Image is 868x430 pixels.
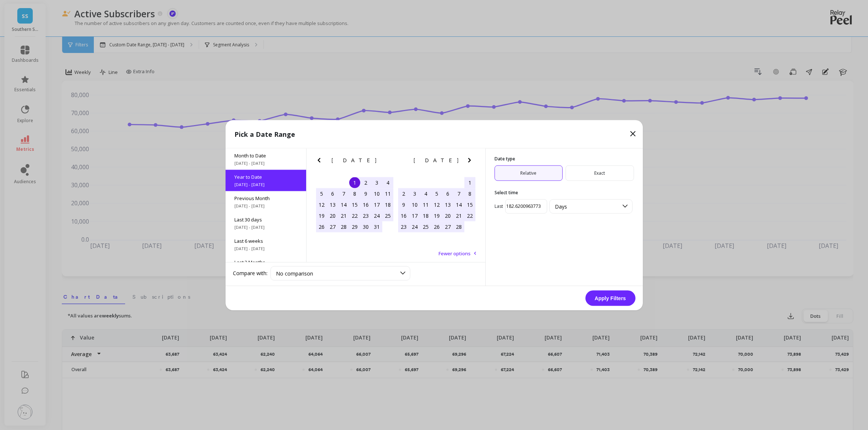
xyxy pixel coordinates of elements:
[349,210,360,221] div: Choose Wednesday, January 22nd, 2025
[371,210,382,221] div: Choose Friday, January 24th, 2025
[338,210,349,221] div: Choose Tuesday, January 21st, 2025
[398,210,409,221] div: Choose Sunday, February 16th, 2025
[234,152,297,159] span: Month to Date
[464,177,475,188] div: Choose Saturday, February 1st, 2025
[327,210,338,221] div: Choose Monday, January 20th, 2025
[234,173,297,180] span: Year to Date
[431,210,442,221] div: Choose Wednesday, February 19th, 2025
[360,199,371,210] div: Choose Thursday, January 16th, 2025
[234,259,297,265] span: Last 3 Months
[420,210,431,221] div: Choose Tuesday, February 18th, 2025
[360,221,371,232] div: Choose Thursday, January 30th, 2025
[383,156,395,167] button: Next Month
[585,290,635,306] button: Apply Filters
[349,177,360,188] div: Choose Wednesday, January 1st, 2025
[409,199,420,210] div: Choose Monday, February 10th, 2025
[315,156,326,167] button: Previous Month
[382,188,393,199] div: Choose Saturday, January 11th, 2025
[431,221,442,232] div: Choose Wednesday, February 26th, 2025
[234,195,297,201] span: Previous Month
[360,210,371,221] div: Choose Thursday, January 23rd, 2025
[442,199,453,210] div: Choose Thursday, February 13th, 2025
[495,156,634,161] span: Date type
[234,181,297,187] span: [DATE] - [DATE]
[409,210,420,221] div: Choose Monday, February 17th, 2025
[371,221,382,232] div: Choose Friday, January 31st, 2025
[316,199,327,210] div: Choose Sunday, January 12th, 2025
[495,189,634,195] span: Select time
[234,224,297,230] span: [DATE] - [DATE]
[431,188,442,199] div: Choose Wednesday, February 5th, 2025
[338,221,349,232] div: Choose Tuesday, January 28th, 2025
[338,188,349,199] div: Choose Tuesday, January 7th, 2025
[316,210,327,221] div: Choose Sunday, January 19th, 2025
[382,210,393,221] div: Choose Saturday, January 25th, 2025
[332,157,378,163] span: [DATE]
[442,210,453,221] div: Choose Thursday, February 20th, 2025
[382,177,393,188] div: Choose Saturday, January 4th, 2025
[382,199,393,210] div: Choose Saturday, January 18th, 2025
[316,221,327,232] div: Choose Sunday, January 26th, 2025
[409,221,420,232] div: Choose Monday, February 24th, 2025
[234,203,297,209] span: [DATE] - [DATE]
[371,177,382,188] div: Choose Friday, January 3rd, 2025
[453,221,464,232] div: Choose Friday, February 28th, 2025
[349,199,360,210] div: Choose Wednesday, January 15th, 2025
[453,210,464,221] div: Choose Friday, February 21st, 2025
[442,188,453,199] div: Choose Thursday, February 6th, 2025
[464,199,475,210] div: Choose Saturday, February 15th, 2025
[316,188,327,199] div: Choose Sunday, January 5th, 2025
[420,199,431,210] div: Choose Tuesday, February 11th, 2025
[327,188,338,199] div: Choose Monday, January 6th, 2025
[398,221,409,232] div: Choose Sunday, February 23rd, 2025
[464,210,475,221] div: Choose Saturday, February 22nd, 2025
[316,177,393,232] div: month 2025-01
[555,203,567,210] span: Days
[453,188,464,199] div: Choose Friday, February 7th, 2025
[360,177,371,188] div: Choose Thursday, January 2nd, 2025
[233,270,268,277] label: Compare with:
[234,237,297,244] span: Last 6 weeks
[465,156,477,167] button: Next Month
[409,188,420,199] div: Choose Monday, February 3rd, 2025
[420,221,431,232] div: Choose Tuesday, February 25th, 2025
[234,160,297,166] span: [DATE] - [DATE]
[439,250,471,256] span: Fewer options
[398,177,475,232] div: month 2025-02
[396,156,408,167] button: Previous Month
[338,199,349,210] div: Choose Tuesday, January 14th, 2025
[566,165,634,181] span: Exact
[453,199,464,210] div: Choose Friday, February 14th, 2025
[464,188,475,199] div: Choose Saturday, February 8th, 2025
[327,199,338,210] div: Choose Monday, January 13th, 2025
[327,221,338,232] div: Choose Monday, January 27th, 2025
[398,188,409,199] div: Choose Sunday, February 2nd, 2025
[234,216,297,223] span: Last 30 days
[360,188,371,199] div: Choose Thursday, January 9th, 2025
[431,199,442,210] div: Choose Wednesday, February 12th, 2025
[414,157,460,163] span: [DATE]
[495,165,563,181] span: Relative
[349,188,360,199] div: Choose Wednesday, January 8th, 2025
[276,270,313,277] span: No comparison
[234,129,295,139] p: Pick a Date Range
[495,203,503,209] span: Last
[349,221,360,232] div: Choose Wednesday, January 29th, 2025
[420,188,431,199] div: Choose Tuesday, February 4th, 2025
[371,199,382,210] div: Choose Friday, January 17th, 2025
[371,188,382,199] div: Choose Friday, January 10th, 2025
[398,199,409,210] div: Choose Sunday, February 9th, 2025
[234,245,297,251] span: [DATE] - [DATE]
[442,221,453,232] div: Choose Thursday, February 27th, 2025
